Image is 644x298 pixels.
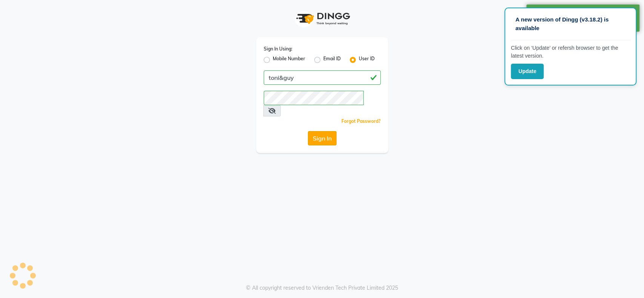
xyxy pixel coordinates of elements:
input: Username [264,70,381,85]
label: User ID [359,55,375,64]
p: A new version of Dingg (v3.18.2) is available [515,15,626,32]
a: Forgot Password? [341,118,381,124]
button: Update [511,64,544,79]
label: Mobile Number [273,55,305,64]
button: Sign In [308,131,337,145]
img: logo1.svg [292,8,352,30]
p: Click on ‘Update’ or refersh browser to get the latest version. [511,44,630,60]
label: Email ID [323,55,341,64]
input: Username [264,91,364,105]
label: Sign In Using: [264,46,292,52]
